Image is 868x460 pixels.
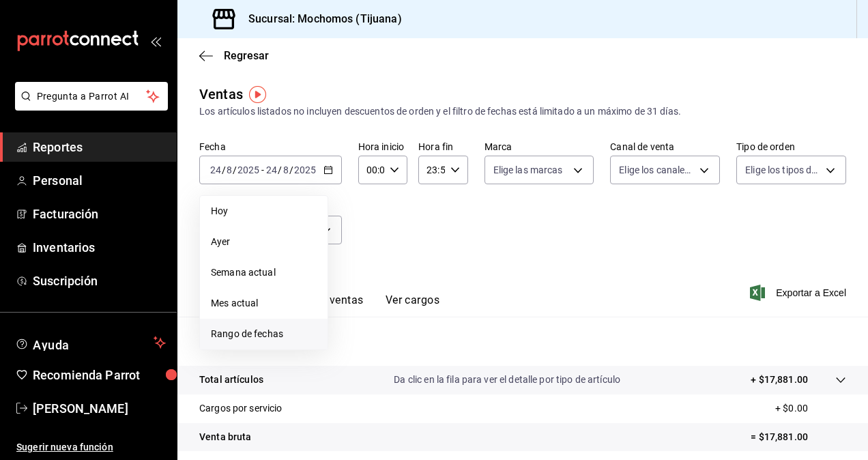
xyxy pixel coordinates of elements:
[33,272,166,290] span: Suscripción
[237,11,402,27] h3: Sucursal: Mochomos (Tijuana)
[211,296,317,311] span: Mes actual
[751,373,808,387] p: + $17,881.00
[10,99,168,113] a: Pregunta a Parrot AI
[16,440,166,455] span: Sugerir nueva función
[199,84,243,104] div: Ventas
[310,293,364,317] button: Ver ventas
[289,164,293,175] span: /
[33,171,166,190] span: Personal
[199,333,846,349] p: Resumen
[265,164,278,175] input: --
[493,163,563,177] span: Elige las marcas
[261,164,264,175] span: -
[15,82,168,111] button: Pregunta a Parrot AI
[233,164,237,175] span: /
[33,399,166,418] span: [PERSON_NAME]
[211,327,317,341] span: Rango de fechas
[753,285,846,301] button: Exportar a Excel
[199,401,283,416] p: Cargos por servicio
[33,138,166,156] span: Reportes
[610,142,720,152] label: Canal de venta
[293,164,317,175] input: ----
[394,373,620,387] p: Da clic en la fila para ver el detalle por tipo de artículo
[211,204,317,218] span: Hoy
[775,401,846,416] p: + $0.00
[33,366,166,384] span: Recomienda Parrot
[751,430,846,444] p: = $17,881.00
[209,164,222,175] input: --
[33,205,166,223] span: Facturación
[199,142,342,152] label: Fecha
[211,265,317,280] span: Semana actual
[150,35,161,46] button: open_drawer_menu
[222,164,226,175] span: /
[358,142,407,152] label: Hora inicio
[224,49,269,62] span: Regresar
[226,164,233,175] input: --
[199,373,263,387] p: Total artículos
[418,142,467,152] label: Hora fin
[736,142,846,152] label: Tipo de orden
[484,142,594,152] label: Marca
[283,164,289,175] input: --
[237,164,260,175] input: ----
[745,163,821,177] span: Elige los tipos de orden
[278,164,282,175] span: /
[37,89,147,104] span: Pregunta a Parrot AI
[619,163,695,177] span: Elige los canales de venta
[33,334,148,351] span: Ayuda
[199,104,846,119] div: Los artículos listados no incluyen descuentos de orden y el filtro de fechas está limitado a un m...
[249,86,266,103] img: Tooltip marker
[221,293,439,317] div: navigation tabs
[33,238,166,257] span: Inventarios
[199,430,251,444] p: Venta bruta
[386,293,440,317] button: Ver cargos
[199,49,269,62] button: Regresar
[211,235,317,249] span: Ayer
